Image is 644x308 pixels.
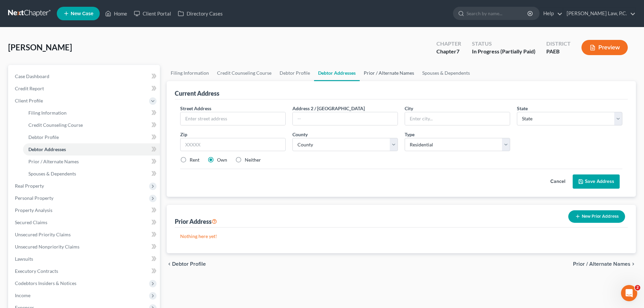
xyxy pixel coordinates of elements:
div: Status [472,40,535,48]
a: Secured Claims [9,216,160,229]
a: Lawsuits [9,253,160,265]
span: Personal Property [15,195,53,201]
button: New Prior Address [568,210,625,223]
label: Neither [245,157,261,163]
div: In Progress (Partially Paid) [472,48,535,55]
a: Case Dashboard [9,70,160,82]
span: 2 [635,285,640,290]
a: [PERSON_NAME] Law, P.C. [563,7,636,20]
div: Chapter [436,48,461,55]
a: Prior / Alternate Names [360,65,418,81]
label: Address 2 / [GEOGRAPHIC_DATA] [292,105,365,112]
span: Case Dashboard [15,73,49,79]
button: Save Address [573,174,620,189]
span: Zip [180,132,187,137]
span: Secured Claims [15,219,47,225]
span: Property Analysis [15,207,52,213]
button: Preview [581,40,628,55]
span: Debtor Profile [172,261,206,267]
div: District [546,40,571,48]
span: [PERSON_NAME] [8,42,72,52]
label: Rent [190,157,199,163]
label: Own [217,157,227,163]
span: Lawsuits [15,256,33,262]
button: Prior / Alternate Names chevron_right [573,261,636,267]
a: Prior / Alternate Names [23,156,160,168]
a: Credit Counseling Course [23,119,160,131]
a: Debtor Addresses [314,65,360,81]
span: Prior / Alternate Names [573,261,630,267]
a: Credit Counseling Course [213,65,276,81]
div: Current Address [175,89,219,97]
button: chevron_left Debtor Profile [167,261,206,267]
span: Street Address [180,105,211,111]
a: Debtor Profile [23,131,160,143]
a: Filing Information [167,65,213,81]
a: Debtor Addresses [23,143,160,156]
input: Enter city... [405,112,510,125]
div: Chapter [436,40,461,48]
span: Executory Contracts [15,268,58,274]
span: 7 [456,48,459,54]
a: Unsecured Nonpriority Claims [9,241,160,253]
div: Prior Address [175,217,217,226]
a: Executory Contracts [9,265,160,277]
span: Income [15,292,30,298]
span: Filing Information [28,110,67,116]
button: Cancel [543,175,573,188]
a: Home [102,7,130,20]
i: chevron_left [167,261,172,267]
span: Client Profile [15,98,43,103]
input: Search by name... [467,7,528,20]
i: chevron_right [630,261,636,267]
a: Unsecured Priority Claims [9,229,160,241]
a: Client Portal [130,7,174,20]
span: Credit Counseling Course [28,122,83,128]
a: Help [540,7,563,20]
a: Credit Report [9,82,160,95]
span: Spouses & Dependents [28,171,76,176]
label: Type [405,131,414,138]
a: Debtor Profile [276,65,314,81]
p: Nothing here yet! [180,233,622,240]
span: Debtor Addresses [28,146,66,152]
div: PAEB [546,48,571,55]
a: Directory Cases [174,7,226,20]
span: Credit Report [15,86,44,91]
span: State [517,105,528,111]
span: Prior / Alternate Names [28,159,79,164]
a: Filing Information [23,107,160,119]
span: Unsecured Nonpriority Claims [15,244,79,250]
span: County [292,132,308,137]
input: Enter street address [181,112,285,125]
a: Spouses & Dependents [418,65,474,81]
a: Property Analysis [9,204,160,216]
span: Unsecured Priority Claims [15,232,71,237]
input: XXXXX [180,138,286,151]
span: City [405,105,413,111]
input: -- [293,112,398,125]
span: Real Property [15,183,44,189]
span: New Case [71,11,93,16]
a: Spouses & Dependents [23,168,160,180]
iframe: Intercom live chat [621,285,637,301]
span: Codebtors Insiders & Notices [15,280,76,286]
span: Debtor Profile [28,134,59,140]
